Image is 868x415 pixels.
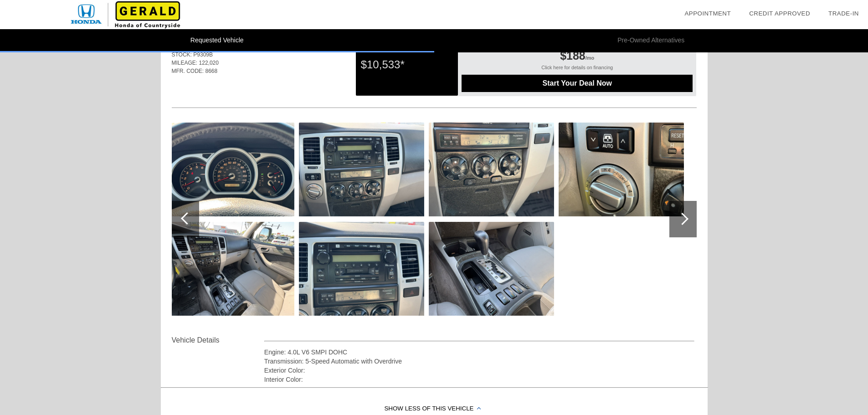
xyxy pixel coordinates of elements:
[473,79,681,87] span: Start Your Deal Now
[169,123,294,216] img: image.aspx
[429,222,554,316] img: image.aspx
[172,335,264,346] div: Vehicle Details
[172,60,198,66] span: MILEAGE:
[264,375,695,384] div: Interior Color:
[684,10,731,17] a: Appointment
[361,53,453,77] div: $10,533*
[264,348,695,357] div: Engine: 4.0L V6 SMPI DOHC
[172,81,697,95] div: Quoted on [DATE] 6:41:32 AM
[828,10,859,17] a: Trade-In
[169,222,294,316] img: image.aspx
[199,60,219,66] span: 122,020
[559,123,684,216] img: image.aspx
[429,123,554,216] img: image.aspx
[749,10,810,17] a: Credit Approved
[205,68,218,74] span: 8668
[264,357,695,366] div: Transmission: 5-Speed Automatic with Overdrive
[299,123,424,216] img: image.aspx
[264,366,695,375] div: Exterior Color:
[172,68,204,74] span: MFR. CODE:
[299,222,424,316] img: image.aspx
[462,65,693,75] div: Click here for details on financing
